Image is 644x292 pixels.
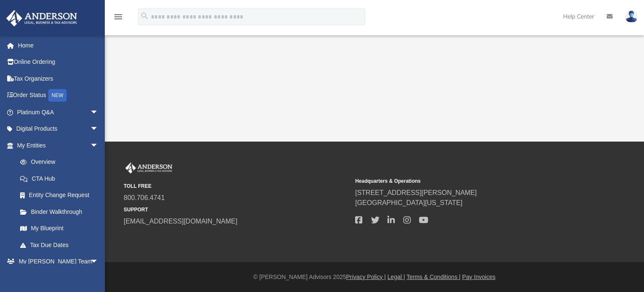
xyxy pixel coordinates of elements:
img: User Pic [625,11,638,23]
a: Pay Invoices [462,274,495,280]
span: arrow_drop_down [90,121,107,138]
a: Privacy Policy | [346,274,386,280]
a: [GEOGRAPHIC_DATA][US_STATE] [355,199,462,206]
small: TOLL FREE [124,182,349,190]
img: Anderson Advisors Platinum Portal [124,163,174,174]
div: © [PERSON_NAME] Advisors 2025 [105,273,644,281]
span: arrow_drop_down [90,137,107,154]
a: Order StatusNEW [6,87,111,104]
i: menu [113,12,123,22]
a: 800.706.4741 [124,194,165,201]
small: SUPPORT [124,206,349,213]
a: Online Ordering [6,54,111,71]
a: Tax Due Dates [12,237,111,253]
a: CTA Hub [12,170,111,187]
a: My Entitiesarrow_drop_down [6,137,111,154]
a: My Blueprint [12,220,107,237]
a: [EMAIL_ADDRESS][DOMAIN_NAME] [124,218,237,225]
i: search [140,11,149,21]
img: Anderson Advisors Platinum Portal [4,10,80,26]
a: Overview [12,154,111,171]
div: NEW [48,89,67,102]
span: arrow_drop_down [90,104,107,121]
a: Platinum Q&Aarrow_drop_down [6,104,111,121]
a: Binder Walkthrough [12,203,111,220]
a: Legal | [387,274,405,280]
a: Terms & Conditions | [407,274,461,280]
a: [STREET_ADDRESS][PERSON_NAME] [355,189,477,196]
a: menu [113,16,123,22]
a: Tax Organizers [6,70,111,87]
small: Headquarters & Operations [355,177,581,185]
a: Home [6,37,111,54]
span: arrow_drop_down [90,253,107,271]
a: Digital Productsarrow_drop_down [6,121,111,137]
a: Entity Change Request [12,187,111,204]
a: My [PERSON_NAME] Teamarrow_drop_down [6,253,107,270]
